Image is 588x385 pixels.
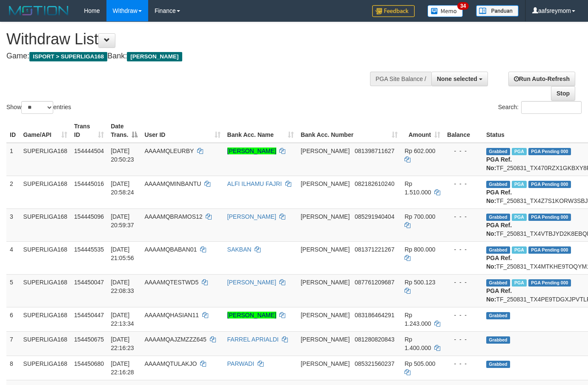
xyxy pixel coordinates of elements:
[401,119,444,143] th: Amount: activate to sort column ascending
[224,119,298,143] th: Bank Acc. Name: activate to sort column ascending
[447,212,479,221] div: - - -
[20,331,71,356] td: SUPERLIGA168
[301,312,350,318] span: [PERSON_NAME]
[486,255,512,270] b: PGA Ref. No:
[144,360,197,367] span: AAAAMQTULAKJO
[370,72,431,86] div: PGA Site Balance /
[528,181,571,188] span: PGA Pending
[6,176,20,208] td: 2
[521,101,582,114] input: Search:
[6,4,71,17] img: MOTION_logo.png
[528,214,571,221] span: PGA Pending
[144,148,194,154] span: AAAAMQLEURBY
[301,213,350,220] span: [PERSON_NAME]
[355,180,394,187] span: Copy 082182610240 to clipboard
[437,75,477,82] span: None selected
[111,360,134,376] span: [DATE] 22:16:28
[301,279,350,286] span: [PERSON_NAME]
[512,148,527,155] span: Marked by aafounsreynich
[20,143,71,176] td: SUPERLIGA168
[447,335,479,344] div: - - -
[20,241,71,274] td: SUPERLIGA168
[20,307,71,331] td: SUPERLIGA168
[144,213,202,220] span: AAAAMQBRAMOS12
[508,72,575,86] a: Run Auto-Refresh
[74,336,104,343] span: 154450675
[486,336,510,344] span: Grabbed
[6,101,71,114] label: Show entries
[447,245,479,254] div: - - -
[74,213,104,220] span: 154445096
[301,180,350,187] span: [PERSON_NAME]
[111,148,134,163] span: [DATE] 20:50:23
[486,181,510,188] span: Grabbed
[227,336,279,343] a: FARREL APRIALDI
[372,5,415,17] img: Feedback.jpg
[6,143,20,176] td: 1
[20,176,71,208] td: SUPERLIGA168
[74,312,104,318] span: 154450447
[6,52,384,61] h4: Game: Bank:
[355,312,394,318] span: Copy 083186464291 to clipboard
[355,246,394,253] span: Copy 081371221267 to clipboard
[297,119,401,143] th: Bank Acc. Number: activate to sort column ascending
[486,156,512,171] b: PGA Ref. No:
[111,213,134,229] span: [DATE] 20:59:37
[144,312,199,318] span: AAAAMQHASIAN11
[111,246,134,261] span: [DATE] 21:05:56
[227,279,276,286] a: [PERSON_NAME]
[447,278,479,287] div: - - -
[21,101,53,114] select: Showentries
[74,279,104,286] span: 154450047
[74,246,104,253] span: 154445535
[20,356,71,380] td: SUPERLIGA168
[74,180,104,187] span: 154445016
[476,5,519,17] img: panduan.png
[486,312,510,319] span: Grabbed
[404,279,435,286] span: Rp 500.123
[512,246,527,254] span: Marked by aafheankoy
[447,179,479,188] div: - - -
[6,331,20,356] td: 7
[6,208,20,241] td: 3
[447,147,479,155] div: - - -
[512,279,527,287] span: Marked by aafmaleo
[301,336,350,343] span: [PERSON_NAME]
[144,246,197,253] span: AAAAMQBABAN01
[227,213,276,220] a: [PERSON_NAME]
[29,52,107,61] span: ISPORT > SUPERLIGA168
[20,208,71,241] td: SUPERLIGA168
[141,119,224,143] th: User ID: activate to sort column ascending
[486,246,510,254] span: Grabbed
[6,307,20,331] td: 6
[111,312,134,327] span: [DATE] 22:13:34
[301,360,350,367] span: [PERSON_NAME]
[74,148,104,154] span: 154444504
[71,119,107,143] th: Trans ID: activate to sort column ascending
[20,119,71,143] th: Game/API: activate to sort column ascending
[404,312,431,327] span: Rp 1.243.000
[355,213,394,220] span: Copy 085291940404 to clipboard
[457,2,469,10] span: 34
[551,86,575,101] a: Stop
[355,279,394,286] span: Copy 087761209687 to clipboard
[486,361,510,368] span: Grabbed
[427,5,463,17] img: Button%20Memo.svg
[355,148,394,154] span: Copy 081398711627 to clipboard
[355,336,394,343] span: Copy 081280820843 to clipboard
[301,148,350,154] span: [PERSON_NAME]
[486,148,510,155] span: Grabbed
[486,214,510,221] span: Grabbed
[6,241,20,274] td: 4
[498,101,582,114] label: Search:
[486,279,510,287] span: Grabbed
[355,360,394,367] span: Copy 085321560237 to clipboard
[444,119,483,143] th: Balance
[227,312,276,318] a: [PERSON_NAME]
[6,31,384,48] h1: Withdraw List
[512,181,527,188] span: Marked by aafheankoy
[404,246,435,253] span: Rp 800.000
[486,189,512,204] b: PGA Ref. No:
[404,180,431,196] span: Rp 1.510.000
[301,246,350,253] span: [PERSON_NAME]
